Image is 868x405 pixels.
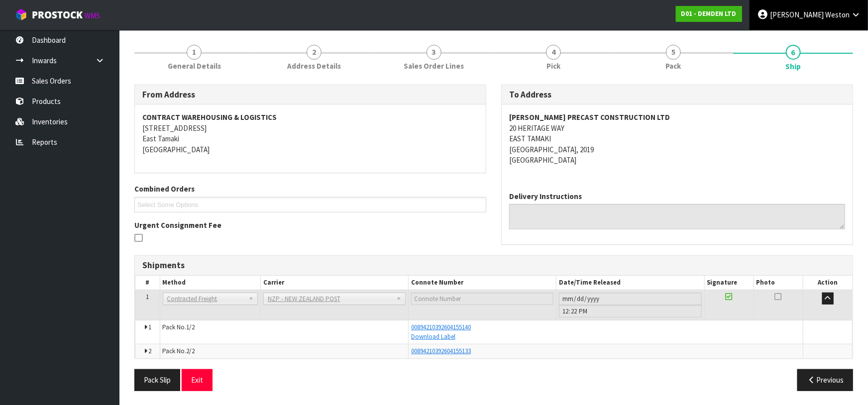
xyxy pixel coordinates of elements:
[411,293,553,305] input: Connote Number
[825,10,850,19] span: Weston
[148,323,151,331] span: 1
[803,276,852,290] th: Action
[556,276,704,290] th: Date/Time Released
[160,344,408,359] td: Pack No.
[546,45,561,60] span: 4
[134,220,221,230] label: Urgent Consignment Fee
[260,276,408,290] th: Carrier
[786,45,801,60] span: 6
[187,347,195,355] span: 2/2
[135,276,160,290] th: #
[754,276,803,290] th: Photo
[15,8,27,21] img: cube-alt.png
[666,45,681,60] span: 5
[187,323,195,331] span: 1/2
[409,276,556,290] th: Connote Number
[187,45,202,60] span: 1
[160,320,408,344] td: Pack No.
[785,61,801,72] span: Ship
[142,112,478,155] address: [STREET_ADDRESS] East Tamaki [GEOGRAPHIC_DATA]
[509,112,845,165] address: 20 HERITAGE WAY EAST TAMAKI [GEOGRAPHIC_DATA], 2019 [GEOGRAPHIC_DATA]
[134,77,853,399] span: Ship
[770,10,824,19] span: [PERSON_NAME]
[509,112,670,122] strong: [PERSON_NAME] PRECAST CONSTRUCTION LTD
[167,293,244,305] span: Contracted Freight
[160,276,260,290] th: Method
[268,293,392,305] span: NZP - NEW ZEALAND POST
[85,11,100,20] small: WMS
[134,184,195,194] label: Combined Orders
[168,61,221,71] span: General Details
[182,369,213,391] button: Exit
[681,9,737,18] strong: D01 - DEMDEN LTD
[427,45,441,60] span: 3
[411,332,455,341] a: Download Label
[146,293,149,301] span: 1
[148,347,151,355] span: 2
[134,369,180,391] button: Pack Slip
[142,112,277,122] strong: CONTRACT WAREHOUSING & LOGISTICS
[287,61,341,71] span: Address Details
[509,191,582,202] label: Delivery Instructions
[704,276,754,290] th: Signature
[509,90,845,100] h3: To Address
[142,261,845,270] h3: Shipments
[32,8,83,21] span: ProStock
[666,61,681,71] span: Pack
[411,347,471,355] a: 00894210392604155133
[307,45,322,60] span: 2
[142,90,478,100] h3: From Address
[797,369,853,391] button: Previous
[404,61,464,71] span: Sales Order Lines
[546,61,560,71] span: Pick
[411,323,471,331] a: 00894210392604155140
